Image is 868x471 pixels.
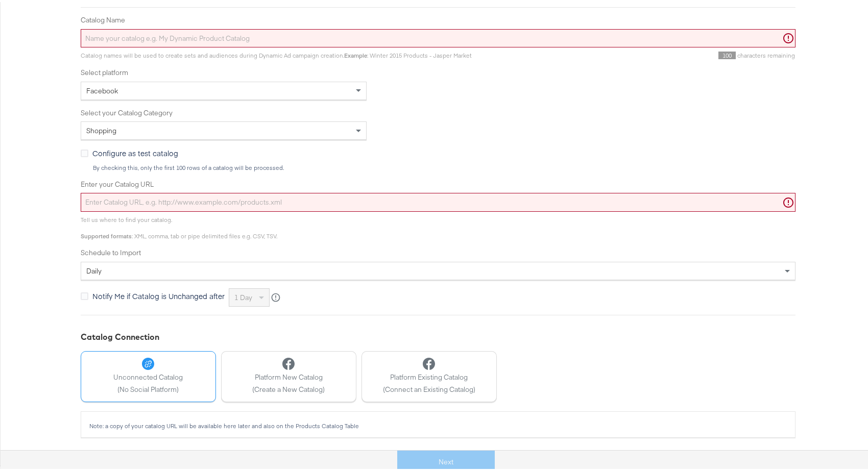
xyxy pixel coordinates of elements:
label: Select platform [81,66,795,76]
span: Notify Me if Catalog is Unchanged after [92,289,225,299]
label: Enter your Catalog URL [81,178,795,187]
span: Shopping [86,124,116,133]
span: Catalog names will be used to create sets and audiences during Dynamic Ad campaign creation. : Wi... [81,49,472,57]
span: daily [86,264,102,274]
strong: Supported formats [81,230,132,238]
div: Note: a copy of your catalog URL will be available here later and also on the Products Catalog Table [89,420,787,428]
input: Name your catalog e.g. My Dynamic Product Catalog [81,27,795,46]
span: Facebook [86,84,118,93]
button: Platform Existing Catalog(Connect an Existing Catalog) [361,349,497,400]
button: Unconnected Catalog(No Social Platform) [81,349,216,400]
div: By checking this, only the first 100 rows of a catalog will be processed. [92,162,795,169]
input: Enter Catalog URL, e.g. http://www.example.com/products.xml [81,191,795,210]
div: characters remaining [472,49,795,58]
span: Unconnected Catalog [113,370,183,380]
label: Catalog Name [81,13,795,23]
span: (Connect an Existing Catalog) [383,383,475,392]
span: Platform New Catalog [252,370,325,380]
span: (No Social Platform) [113,383,183,392]
label: Schedule to Import [81,246,795,256]
span: Configure as test catalog [92,146,178,156]
span: 100 [718,49,736,57]
label: Select your Catalog Category [81,106,795,116]
div: Catalog Connection [81,329,795,341]
span: Platform Existing Catalog [383,370,475,380]
button: Platform New Catalog(Create a New Catalog) [221,349,356,400]
span: Tell us where to find your catalog. : XML, comma, tab or pipe delimited files e.g. CSV, TSV. [81,214,277,238]
span: (Create a New Catalog) [252,383,325,392]
span: 1 day [234,291,252,300]
strong: Example [344,49,367,57]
